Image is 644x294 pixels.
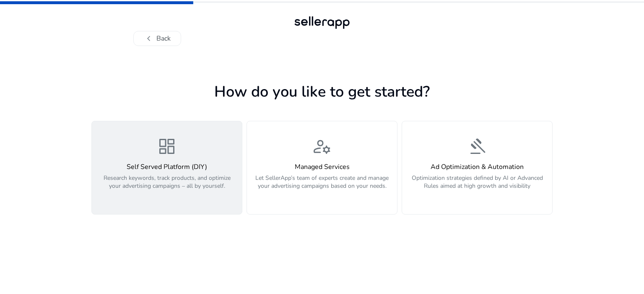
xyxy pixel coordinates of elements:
[144,33,154,43] span: chevron_left
[133,31,181,46] button: chevron_leftBack
[252,174,392,199] p: Let SellerApp’s team of experts create and manage your advertising campaigns based on your needs.
[157,136,177,156] span: dashboard
[91,83,553,101] h1: How do you like to get started?
[407,174,547,199] p: Optimization strategies defined by AI or Advanced Rules aimed at high growth and visibility
[407,163,547,171] h4: Ad Optimization & Automation
[91,121,242,215] button: dashboardSelf Served Platform (DIY)Research keywords, track products, and optimize your advertisi...
[247,121,397,215] button: manage_accountsManaged ServicesLet SellerApp’s team of experts create and manage your advertising...
[467,136,487,156] span: gavel
[97,163,237,171] h4: Self Served Platform (DIY)
[402,121,553,215] button: gavelAd Optimization & AutomationOptimization strategies defined by AI or Advanced Rules aimed at...
[252,163,392,171] h4: Managed Services
[97,174,237,199] p: Research keywords, track products, and optimize your advertising campaigns – all by yourself.
[312,136,332,156] span: manage_accounts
